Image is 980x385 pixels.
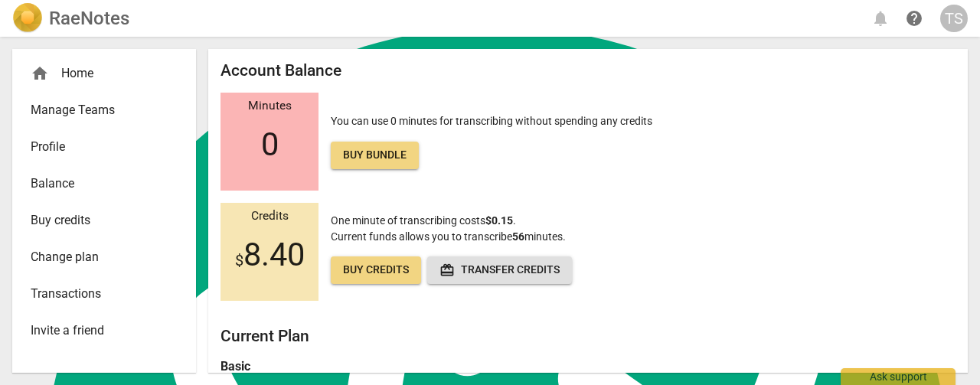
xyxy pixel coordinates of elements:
[841,368,955,385] div: Ask support
[12,312,196,349] a: Invite a friend
[331,113,652,169] p: You can use 0 minutes for transcribing without spending any credits
[31,64,49,83] span: home
[12,165,196,202] a: Balance
[940,5,968,32] button: TS
[12,3,43,34] img: Logo
[220,327,955,346] h2: Current Plan
[905,9,923,28] span: help
[220,210,318,223] div: Credits
[31,321,165,340] span: Invite a friend
[31,248,165,266] span: Change plan
[331,142,419,169] a: Buy bundle
[220,359,250,374] b: Basic
[12,92,196,129] a: Manage Teams
[12,276,196,312] a: Transactions
[331,230,566,243] span: Current funds allows you to transcribe minutes.
[12,239,196,276] a: Change plan
[261,126,279,163] span: 0
[31,285,165,303] span: Transactions
[331,214,516,227] span: One minute of transcribing costs .
[900,5,928,32] a: Help
[331,256,421,284] a: Buy credits
[31,101,165,119] span: Manage Teams
[12,129,196,165] a: Profile
[12,202,196,239] a: Buy credits
[439,263,560,278] span: Transfer credits
[31,64,165,83] div: Home
[220,61,955,80] h2: Account Balance
[235,251,243,269] span: $
[343,148,407,163] span: Buy bundle
[220,100,318,113] div: Minutes
[49,8,129,29] h2: RaeNotes
[343,263,409,278] span: Buy credits
[439,263,455,278] span: redeem
[12,55,196,92] div: Home
[485,214,513,227] b: $0.15
[512,230,524,243] b: 56
[235,237,305,273] span: 8.40
[31,138,165,156] span: Profile
[31,175,165,193] span: Balance
[427,256,572,284] button: Transfer credits
[31,211,165,230] span: Buy credits
[12,3,129,34] a: LogoRaeNotes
